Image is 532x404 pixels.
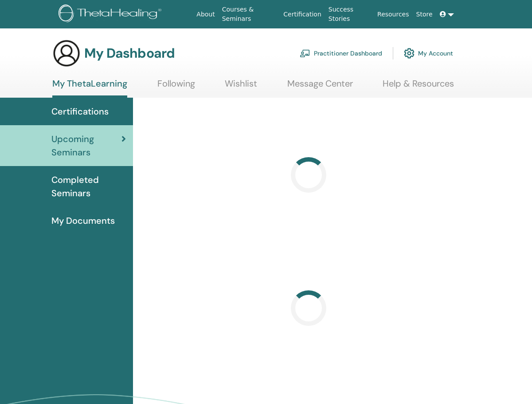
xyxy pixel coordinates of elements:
[300,49,310,57] img: chalkboard-teacher.svg
[383,78,454,95] a: Help & Resources
[325,1,374,27] a: Success Stories
[404,46,415,61] img: cog.svg
[157,78,195,95] a: Following
[51,105,109,118] span: Certifications
[51,173,126,200] span: Completed Seminars
[374,6,413,23] a: Resources
[300,44,382,63] a: Practitioner Dashboard
[193,6,218,23] a: About
[52,78,127,98] a: My ThetaLearning
[51,132,121,159] span: Upcoming Seminars
[219,1,280,27] a: Courses & Seminars
[84,45,175,61] h3: My Dashboard
[287,78,353,95] a: Message Center
[413,6,436,23] a: Store
[280,6,325,23] a: Certification
[225,78,257,95] a: Wishlist
[51,214,115,227] span: My Documents
[59,4,164,24] img: logo.png
[404,44,453,63] a: My Account
[52,39,81,67] img: generic-user-icon.jpg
